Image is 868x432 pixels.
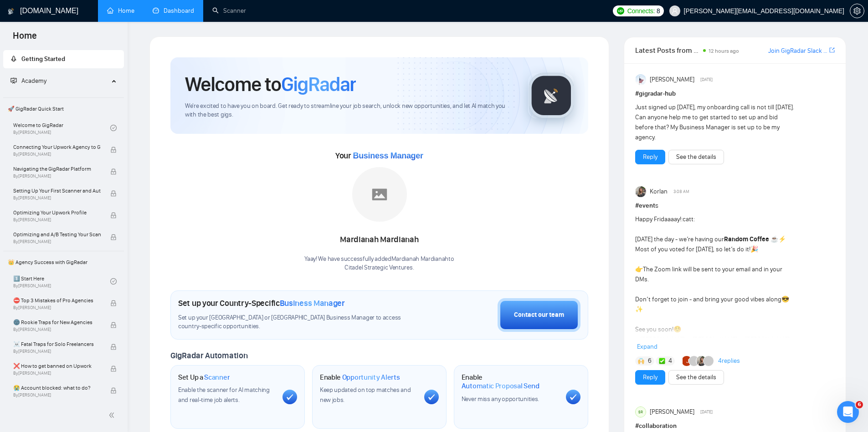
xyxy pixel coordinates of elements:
[635,305,643,313] span: ✨
[673,188,689,196] span: 3:08 AM
[650,75,694,85] span: [PERSON_NAME]
[110,168,117,175] span: lock
[498,298,580,332] button: Contact our team
[13,340,101,349] span: ☠️ Fatal Traps for Solo Freelancers
[668,370,724,385] button: See the details
[13,118,110,138] a: Welcome to GigRadarBy[PERSON_NAME]
[627,6,655,16] span: Connects:
[683,356,693,366] img: JM
[635,214,795,385] div: Happy Fridaaaay!:catt: [DATE] the day - we’re having our ️ ️ Most of you voted for [DATE], so let...
[673,325,681,333] span: ☺️
[110,300,117,306] span: lock
[462,373,559,391] h1: Enable
[768,46,827,56] a: Join GigRadar Slack Community
[320,386,411,404] span: Keep updated on top matches and new jobs.
[185,102,514,119] span: We're excited to have you on board. Get ready to streamline your job search, unlock new opportuni...
[110,212,117,219] span: lock
[178,298,345,308] h1: Set up your Country-Specific
[170,351,247,361] span: GigRadar Automation
[635,102,795,142] div: Just signed up [DATE], my onboarding call is not till [DATE]. Can anyone help me to get started t...
[204,373,230,382] span: Scanner
[178,314,420,331] span: Set up your [GEOGRAPHIC_DATA] or [GEOGRAPHIC_DATA] Business Manager to access country-specific op...
[280,298,345,308] span: Business Manager
[110,322,117,328] span: lock
[13,361,101,371] span: ❌ How to get banned on Upwork
[107,7,134,15] a: homeHome
[850,4,864,18] button: setting
[304,232,454,248] div: Mardianah Mardianah
[13,164,101,173] span: Navigating the GigRadar Platform
[13,152,101,157] span: By [PERSON_NAME]
[770,235,778,243] span: ☕
[850,7,864,15] a: setting
[781,295,789,303] span: 😎
[643,152,657,162] a: Reply
[110,190,117,197] span: lock
[697,356,707,366] img: Korlan
[635,201,835,211] h1: # events
[13,371,101,376] span: By [PERSON_NAME]
[352,167,407,222] img: placeholder.png
[462,381,539,391] span: Automatic Proposal Send
[21,55,65,63] span: Getting Started
[10,77,17,84] span: fund-projection-screen
[829,46,835,55] a: export
[829,46,835,54] span: export
[13,230,101,239] span: Optimizing and A/B Testing Your Scanner for Better Results
[4,253,123,271] span: 👑 Agency Success with GigRadar
[672,8,678,14] span: user
[13,383,101,392] span: 😭 Account blocked: what to do?
[709,48,739,54] span: 12 hours ago
[617,7,624,15] img: upwork-logo.png
[108,411,118,420] span: double-left
[637,343,657,351] span: Expand
[635,89,835,99] h1: # gigradar-hub
[13,271,110,291] a: 1️⃣ Start HereBy[PERSON_NAME]
[353,151,423,160] span: Business Manager
[718,356,740,366] a: 4replies
[856,401,863,408] span: 6
[13,305,101,310] span: By [PERSON_NAME]
[635,421,835,431] h1: # collaboration
[638,358,644,364] img: 🙌
[635,150,665,164] button: Reply
[636,407,646,417] div: SR
[700,408,713,416] span: [DATE]
[13,186,101,195] span: Setting Up Your First Scanner and Auto-Bidder
[635,370,665,385] button: Reply
[636,186,647,197] img: Korlan
[110,344,117,350] span: lock
[750,245,758,253] span: 🎉
[110,366,117,372] span: lock
[304,264,454,272] p: Citadel Strategic Ventures .
[13,239,101,244] span: By [PERSON_NAME]
[636,74,647,85] img: Anisuzzaman Khan
[659,358,665,364] img: ✅
[304,255,454,272] div: Yaay! We have successfully added Mardianah Mardianah to
[4,100,123,118] span: 🚀 GigRadar Quick Start
[281,72,356,97] span: GigRadar
[643,372,657,382] a: Reply
[110,125,117,131] span: check-circle
[342,373,400,382] span: Opportunity Alerts
[110,387,117,394] span: lock
[13,296,101,305] span: ⛔ Top 3 Mistakes of Pro Agencies
[700,76,713,84] span: [DATE]
[8,4,14,19] img: logo
[10,77,46,85] span: Academy
[514,310,564,320] div: Contact our team
[178,386,270,404] span: Enable the scanner for AI matching and real-time job alerts.
[676,372,716,382] a: See the details
[335,151,423,161] span: Your
[529,73,574,118] img: gigradar-logo.png
[13,217,101,223] span: By [PERSON_NAME]
[110,147,117,153] span: lock
[650,407,694,417] span: [PERSON_NAME]
[668,150,724,164] button: See the details
[13,327,101,332] span: By [PERSON_NAME]
[5,29,44,48] span: Home
[13,318,101,327] span: 🌚 Rookie Traps for New Agencies
[21,77,46,85] span: Academy
[110,278,117,285] span: check-circle
[13,392,101,398] span: By [PERSON_NAME]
